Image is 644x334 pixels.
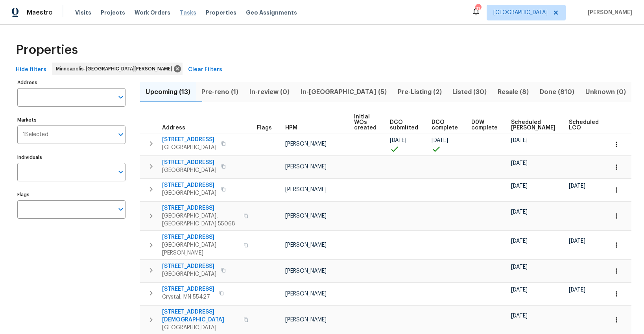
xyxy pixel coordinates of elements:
[285,268,327,274] span: [PERSON_NAME]
[162,144,216,151] span: [GEOGRAPHIC_DATA]
[162,181,216,189] span: [STREET_ADDRESS]
[493,9,548,17] span: [GEOGRAPHIC_DATA]
[390,138,406,143] span: [DATE]
[162,262,216,270] span: [STREET_ADDRESS]
[162,159,216,166] span: [STREET_ADDRESS]
[569,120,599,131] span: Scheduled LCO
[285,164,327,170] span: [PERSON_NAME]
[497,87,530,98] span: Resale (8)
[17,155,125,160] label: Individuals
[511,183,528,189] span: [DATE]
[432,138,448,143] span: [DATE]
[162,212,239,228] span: [GEOGRAPHIC_DATA], [GEOGRAPHIC_DATA] 55068
[56,65,175,73] span: Minneapolis-[GEOGRAPHIC_DATA][PERSON_NAME]
[16,46,78,54] span: Properties
[206,9,236,17] span: Properties
[390,120,418,131] span: DCO submitted
[162,166,216,174] span: [GEOGRAPHIC_DATA]
[569,287,585,293] span: [DATE]
[52,63,183,75] div: Minneapolis-[GEOGRAPHIC_DATA][PERSON_NAME]
[432,120,458,131] span: DCO complete
[285,291,327,297] span: [PERSON_NAME]
[145,87,191,98] span: Upcoming (13)
[115,92,126,103] button: Open
[188,65,222,75] span: Clear Filters
[249,87,290,98] span: In-review (0)
[285,125,297,131] span: HPM
[585,87,627,98] span: Unknown (0)
[162,293,214,301] span: Crystal, MN 55427
[17,192,125,197] label: Flags
[569,238,585,244] span: [DATE]
[162,233,239,241] span: [STREET_ADDRESS]
[115,204,126,215] button: Open
[511,120,555,131] span: Scheduled [PERSON_NAME]
[285,317,327,323] span: [PERSON_NAME]
[452,87,487,98] span: Listed (30)
[585,9,632,17] span: [PERSON_NAME]
[162,285,214,293] span: [STREET_ADDRESS]
[162,125,185,131] span: Address
[180,10,196,15] span: Tasks
[511,161,528,166] span: [DATE]
[162,136,216,144] span: [STREET_ADDRESS]
[162,270,216,278] span: [GEOGRAPHIC_DATA]
[16,65,46,75] span: Hide filters
[511,209,528,215] span: [DATE]
[201,87,239,98] span: Pre-reno (1)
[246,9,297,17] span: Geo Assignments
[185,63,225,77] button: Clear Filters
[539,87,575,98] span: Done (810)
[285,213,327,219] span: [PERSON_NAME]
[285,242,327,248] span: [PERSON_NAME]
[511,138,528,143] span: [DATE]
[285,141,327,147] span: [PERSON_NAME]
[23,131,48,138] span: 1 Selected
[135,9,170,17] span: Work Orders
[285,187,327,192] span: [PERSON_NAME]
[115,129,126,140] button: Open
[162,241,239,257] span: [GEOGRAPHIC_DATA][PERSON_NAME]
[162,189,216,197] span: [GEOGRAPHIC_DATA]
[17,80,125,85] label: Address
[475,5,481,13] div: 11
[17,118,125,122] label: Markets
[13,63,50,77] button: Hide filters
[162,308,239,324] span: [STREET_ADDRESS][DEMOGRAPHIC_DATA]
[569,183,585,189] span: [DATE]
[354,114,376,131] span: Initial WOs created
[115,166,126,177] button: Open
[257,125,272,131] span: Flags
[101,9,125,17] span: Projects
[300,87,388,98] span: In-[GEOGRAPHIC_DATA] (5)
[511,313,528,319] span: [DATE]
[162,324,239,332] span: [GEOGRAPHIC_DATA]
[27,9,53,17] span: Maestro
[511,287,528,293] span: [DATE]
[511,264,528,270] span: [DATE]
[511,238,528,244] span: [DATE]
[397,87,443,98] span: Pre-Listing (2)
[75,9,91,17] span: Visits
[162,204,239,212] span: [STREET_ADDRESS]
[471,120,498,131] span: D0W complete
